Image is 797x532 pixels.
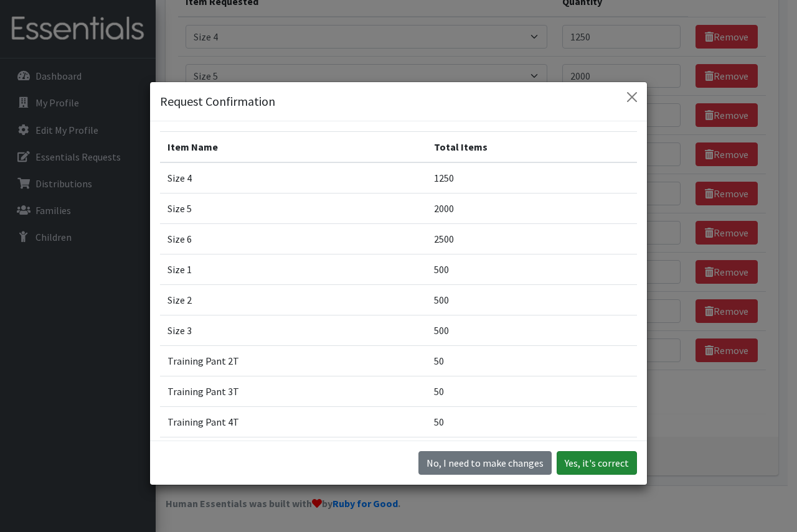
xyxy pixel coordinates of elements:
td: 1250 [427,162,637,194]
td: Size 4 [160,162,427,194]
td: 2000 [427,194,637,224]
td: Size 1 [160,254,427,285]
td: Size 2 [160,285,427,315]
button: No I need to make changes [418,451,552,475]
th: Total Items [427,132,637,163]
td: 50 [427,376,637,407]
td: Training Pant 3T [160,376,427,407]
button: Close [622,87,642,107]
td: Size 6 [160,224,427,254]
h5: Request Confirmation [160,92,275,111]
td: 2500 [427,224,637,254]
td: Training Pant 2T [160,346,427,376]
td: Training Pant 4T [160,407,427,437]
td: Size 5 [160,194,427,224]
button: Yes, it's correct [557,451,637,475]
td: 500 [427,285,637,315]
th: Item Name [160,132,427,163]
td: Size 3 [160,315,427,346]
td: 50 [427,407,637,437]
td: 500 [427,315,637,346]
td: 50 [427,346,637,376]
td: 500 [427,254,637,285]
